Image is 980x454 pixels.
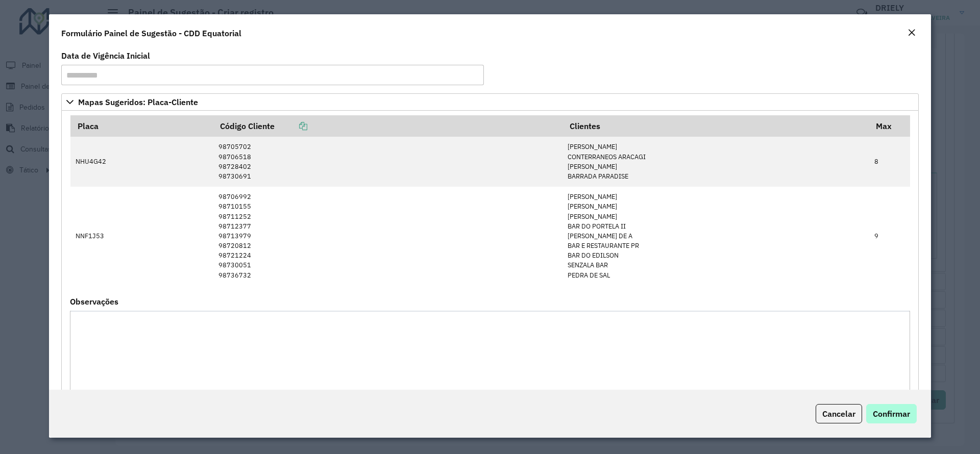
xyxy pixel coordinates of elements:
[275,121,307,131] a: Copiar
[904,27,919,40] button: Close
[908,29,916,37] em: Fechar
[213,187,562,286] td: 98706992 98710155 98711252 98712377 98713979 98720812 98721224 98730051 98736732
[866,404,917,423] button: Confirmar
[213,115,562,137] th: Código Cliente
[816,404,862,423] button: Cancelar
[61,27,241,39] h4: Formulário Painel de Sugestão - CDD Equatorial
[822,409,855,419] span: Cancelar
[61,49,150,62] label: Data de Vigência Inicial
[61,111,919,410] div: Mapas Sugeridos: Placa-Cliente
[70,137,213,186] td: NHU4G42
[78,98,198,106] span: Mapas Sugeridos: Placa-Cliente
[869,115,910,137] th: Max
[213,137,562,186] td: 98705702 98706518 98728402 98730691
[61,93,919,111] a: Mapas Sugeridos: Placa-Cliente
[869,137,910,186] td: 8
[70,295,118,308] label: Observações
[562,137,869,186] td: [PERSON_NAME] CONTERRANEOS ARACAGI [PERSON_NAME] BARRADA PARADISE
[869,187,910,286] td: 9
[70,187,213,286] td: NNF1J53
[562,115,869,137] th: Clientes
[70,115,213,137] th: Placa
[562,187,869,286] td: [PERSON_NAME] [PERSON_NAME] [PERSON_NAME] BAR DO PORTELA II [PERSON_NAME] DE A BAR E RESTAURANTE ...
[873,409,910,419] span: Confirmar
